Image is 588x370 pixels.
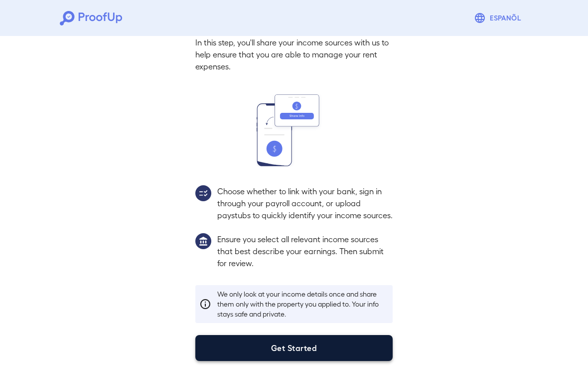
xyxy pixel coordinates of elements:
p: Ensure you select all relevant income sources that best describe your earnings. Then submit for r... [217,233,393,269]
img: group1.svg [195,233,211,249]
img: group2.svg [195,185,211,201]
button: Get Started [195,335,393,361]
p: We only look at your income details once and share them only with the property you applied to. Yo... [217,289,389,319]
p: Choose whether to link with your bank, sign in through your payroll account, or upload paystubs t... [217,185,393,221]
img: transfer_money.svg [257,94,331,166]
p: In this step, you'll share your income sources with us to help ensure that you are able to manage... [195,36,393,72]
button: Espanõl [470,8,528,28]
